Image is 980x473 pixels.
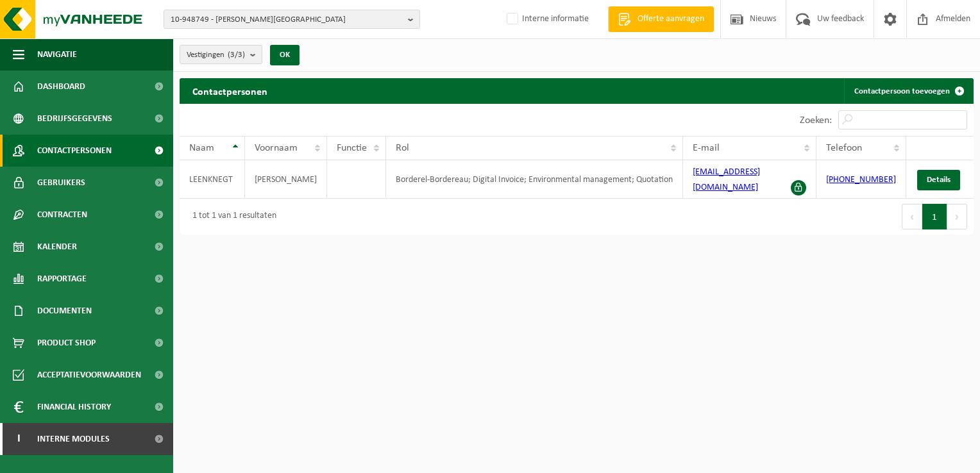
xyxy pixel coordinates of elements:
[917,170,960,190] a: Details
[608,6,714,32] a: Offerte aanvragen
[171,10,403,29] span: 10-948749 - [PERSON_NAME][GEOGRAPHIC_DATA]
[902,204,922,229] button: Previous
[245,160,327,199] td: [PERSON_NAME]
[37,71,85,103] span: Dashboard
[255,143,298,153] span: Voornaam
[228,51,245,59] count: (3/3)
[180,78,280,103] h2: Contactpersonen
[504,10,589,29] label: Interne informatie
[37,391,111,423] span: Financial History
[37,167,85,199] span: Gebruikers
[37,327,96,359] span: Product Shop
[186,205,276,228] div: 1 tot 1 van 1 resultaten
[634,13,707,26] span: Offerte aanvragen
[37,295,92,327] span: Documenten
[693,167,760,192] a: [EMAIL_ADDRESS][DOMAIN_NAME]
[37,135,112,167] span: Contactpersonen
[37,263,87,295] span: Rapportage
[164,10,420,29] button: 10-948749 - [PERSON_NAME][GEOGRAPHIC_DATA]
[37,38,77,71] span: Navigatie
[37,231,77,263] span: Kalender
[826,175,896,185] a: [PHONE_NUMBER]
[189,143,214,153] span: Naam
[37,199,87,231] span: Contracten
[37,103,112,135] span: Bedrijfsgegevens
[693,143,720,153] span: E-mail
[13,423,24,455] span: I
[386,160,683,199] td: Borderel-Bordereau; Digital Invoice; Environmental management; Quotation
[947,204,967,229] button: Next
[844,78,972,104] a: Contactpersoon toevoegen
[270,45,300,65] button: OK
[800,115,832,126] label: Zoeken:
[37,359,141,391] span: Acceptatievoorwaarden
[180,160,245,199] td: LEENKNEGT
[187,46,245,65] span: Vestigingen
[922,204,947,229] button: 1
[337,143,367,153] span: Functie
[826,143,862,153] span: Telefoon
[927,176,950,184] span: Details
[180,45,262,64] button: Vestigingen(3/3)
[396,143,409,153] span: Rol
[37,423,110,455] span: Interne modules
